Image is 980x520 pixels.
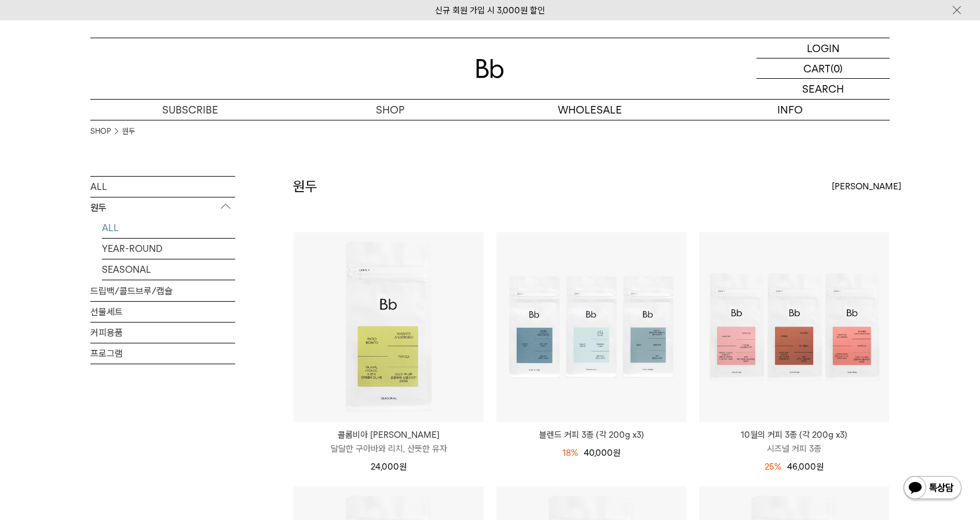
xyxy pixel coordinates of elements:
a: ALL [102,218,235,238]
a: 10월의 커피 3종 (각 200g x3) 시즈널 커피 3종 [699,428,889,456]
p: SEARCH [802,79,844,99]
a: LOGIN [756,38,890,58]
a: 드립백/콜드브루/캡슐 [90,281,235,301]
span: 원 [613,448,620,458]
a: 프로그램 [90,343,235,364]
p: 달달한 구아바와 리치, 산뜻한 유자 [294,442,484,456]
a: 콜롬비아 [PERSON_NAME] 달달한 구아바와 리치, 산뜻한 유자 [294,428,484,456]
a: 선물세트 [90,302,235,322]
img: 카카오톡 채널 1:1 채팅 버튼 [902,475,963,503]
a: 블렌드 커피 3종 (각 200g x3) [496,428,686,442]
p: 원두 [90,197,235,218]
a: SUBSCRIBE [90,100,290,120]
p: 10월의 커피 3종 (각 200g x3) [699,428,889,442]
div: 18% [562,446,578,460]
img: 블렌드 커피 3종 (각 200g x3) [496,232,686,422]
a: 원두 [122,126,135,137]
a: ALL [90,177,235,197]
a: YEAR-ROUND [102,239,235,259]
img: 콜롬비아 파티오 보니토 [294,232,484,422]
span: 원 [816,462,824,472]
a: 커피용품 [90,323,235,343]
p: LOGIN [807,38,840,58]
div: 25% [765,460,781,474]
a: 신규 회원 가입 시 3,000원 할인 [435,5,545,16]
img: 10월의 커피 3종 (각 200g x3) [699,232,889,422]
a: SEASONAL [102,259,235,280]
span: 원 [399,462,407,472]
p: CART [803,58,831,78]
p: INFO [690,100,890,120]
span: 46,000 [787,462,824,472]
span: 40,000 [584,448,620,458]
p: WHOLESALE [490,100,690,120]
p: 시즈널 커피 3종 [699,442,889,456]
p: (0) [831,58,843,78]
a: CART (0) [756,58,890,79]
img: 로고 [476,59,504,78]
span: 24,000 [371,462,407,472]
span: [PERSON_NAME] [832,180,901,193]
a: SHOP [290,100,490,120]
a: SHOP [90,126,111,137]
h2: 원두 [293,177,317,196]
p: 콜롬비아 [PERSON_NAME] [294,428,484,442]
